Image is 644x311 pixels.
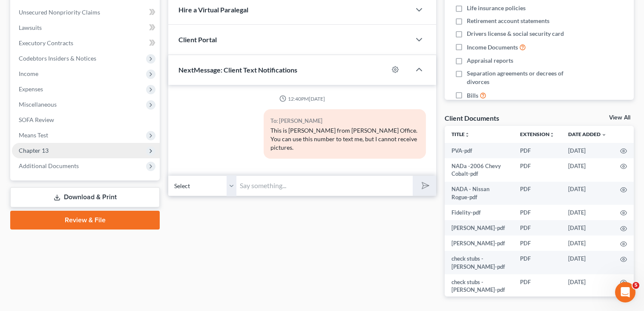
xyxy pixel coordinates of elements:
[19,131,48,139] span: Means Test
[19,116,54,123] span: SOFA Review
[451,131,470,137] a: Titleunfold_more
[467,69,579,86] span: Separation agreements or decrees of divorces
[19,55,96,62] span: Codebtors Insiders & Notices
[609,115,630,121] a: View All
[513,220,561,235] td: PDF
[445,182,513,205] td: NADA - Nissan Rogue-pdf
[561,220,613,235] td: [DATE]
[445,274,513,298] td: check stubs - [PERSON_NAME]-pdf
[467,91,478,100] span: Bills
[549,132,555,137] i: unfold_more
[513,235,561,251] td: PDF
[467,17,549,25] span: Retirement account statements
[445,113,499,122] div: Client Documents
[561,205,613,220] td: [DATE]
[513,251,561,274] td: PDF
[513,182,561,205] td: PDF
[632,282,639,289] span: 5
[12,5,160,20] a: Unsecured Nonpriority Claims
[236,175,413,196] input: Say something...
[561,251,613,274] td: [DATE]
[178,35,217,44] span: Client Portal
[465,132,470,137] i: unfold_more
[178,6,248,14] span: Hire a Virtual Paralegal
[178,95,426,102] div: 12:40PM[DATE]
[520,131,555,137] a: Extensionunfold_more
[19,70,38,77] span: Income
[467,56,513,65] span: Appraisal reports
[561,235,613,251] td: [DATE]
[19,39,73,47] span: Executory Contracts
[601,132,607,137] i: expand_more
[467,43,518,52] span: Income Documents
[12,20,160,35] a: Lawsuits
[561,182,613,205] td: [DATE]
[561,143,613,158] td: [DATE]
[513,205,561,220] td: PDF
[270,126,419,152] div: This is [PERSON_NAME] from [PERSON_NAME] Office. You can use this number to text me, but I cannot...
[12,35,160,51] a: Executory Contracts
[19,147,49,154] span: Chapter 13
[568,131,607,137] a: Date Added expand_more
[445,158,513,182] td: NADa -2006 Chevy Cobalt-pdf
[561,158,613,182] td: [DATE]
[513,143,561,158] td: PDF
[445,220,513,235] td: [PERSON_NAME]-pdf
[10,187,160,207] a: Download & Print
[445,251,513,274] td: check stubs - [PERSON_NAME]-pdf
[445,235,513,251] td: [PERSON_NAME]-pdf
[10,211,160,230] a: Review & File
[467,4,526,12] span: Life insurance policies
[19,85,43,93] span: Expenses
[19,9,100,16] span: Unsecured Nonpriority Claims
[513,274,561,298] td: PDF
[178,66,297,74] span: NextMessage: Client Text Notifications
[19,101,57,108] span: Miscellaneous
[513,158,561,182] td: PDF
[615,282,635,302] iframe: Intercom live chat
[445,205,513,220] td: Fidelity-pdf
[467,29,564,38] span: Drivers license & social security card
[12,112,160,128] a: SOFA Review
[19,162,79,169] span: Additional Documents
[561,274,613,298] td: [DATE]
[445,143,513,158] td: PVA-pdf
[270,116,419,126] div: To: [PERSON_NAME]
[19,24,42,31] span: Lawsuits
